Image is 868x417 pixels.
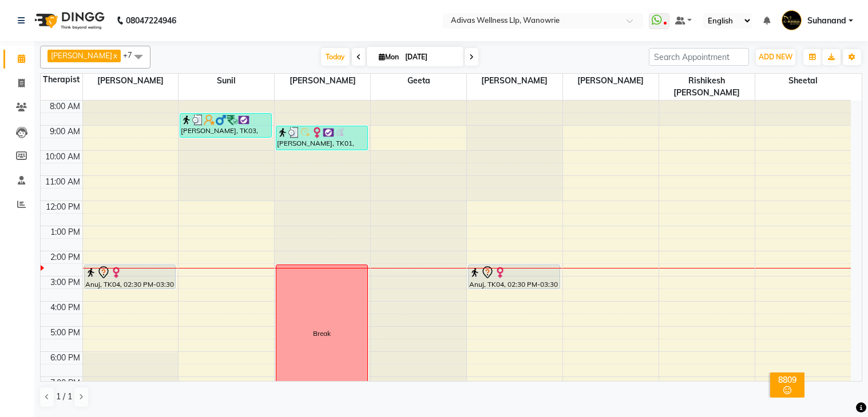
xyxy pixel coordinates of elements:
span: [PERSON_NAME] [467,74,562,88]
img: logo [29,5,108,37]
span: Suhanand [807,15,846,27]
div: 5:00 PM [48,327,82,339]
span: Geeta [371,74,466,88]
img: Suhanand [782,10,802,30]
span: ADD NEW [759,53,792,61]
div: Break [313,328,331,339]
span: [PERSON_NAME] [51,51,112,60]
span: [PERSON_NAME] [275,74,370,88]
div: 7:00 PM [48,377,82,389]
span: Today [321,48,350,66]
div: 8809 [772,375,802,385]
div: 11:00 AM [43,176,82,188]
b: 08047224946 [126,5,176,37]
span: Rishikesh [PERSON_NAME] [659,74,755,100]
div: Anuj, TK04, 02:30 PM-03:30 PM, Swedish Massage with Wintergreen, Bayleaf & Clove 60 Min [85,265,176,288]
div: [PERSON_NAME], TK03, 08:30 AM-09:30 AM, Massage 60 Min [180,114,271,137]
div: [PERSON_NAME], TK01, 09:00 AM-10:00 AM, Swedish Massage with Wintergreen, Bayleaf & Clove 60 Min [276,126,367,150]
span: Sheetal [755,74,851,88]
span: 1 / 1 [56,391,72,403]
div: 12:00 PM [43,201,82,213]
div: 1:00 PM [48,226,82,238]
button: ADD NEW [756,49,795,65]
span: [PERSON_NAME] [563,74,659,88]
div: 4:00 PM [48,302,82,314]
div: Anuj, TK04, 02:30 PM-03:30 PM, Swedish Massage with Wintergreen, Bayleaf & Clove 60 Min [469,265,560,288]
div: 6:00 PM [48,352,82,364]
span: +7 [123,50,141,59]
input: Search Appointment [649,48,749,66]
div: 2:00 PM [48,251,82,263]
input: 2025-09-01 [402,49,459,66]
div: Therapist [41,74,82,86]
div: 3:00 PM [48,276,82,288]
div: 9:00 AM [47,126,82,138]
span: [PERSON_NAME] [83,74,179,88]
span: Sunil [179,74,274,88]
span: Mon [376,53,402,61]
div: 8:00 AM [47,101,82,113]
a: x [112,51,117,60]
div: 10:00 AM [43,151,82,163]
